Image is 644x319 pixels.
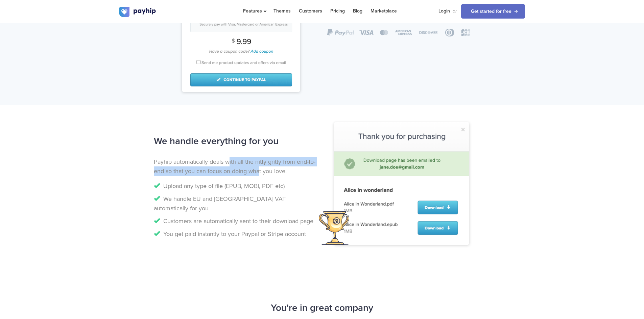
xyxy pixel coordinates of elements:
li: We handle EU and [GEOGRAPHIC_DATA] VAT automatically for you [154,194,317,213]
li: You get paid instantly to your Paypal or Stripe account [154,229,317,239]
li: Customers are automatically sent to their download page [154,216,317,226]
h2: You're in great company [119,299,525,317]
h2: We handle everything for you [154,132,317,150]
img: card-1.svg [359,28,374,37]
img: card-5.svg [444,28,456,37]
img: card-2.svg [379,28,389,37]
li: Upload any type of file (EPUB, MOBI, PDF etc) [154,181,317,191]
img: trophy.svg [319,211,350,244]
p: Payhip automatically deals with all the nitty gritty from end-to-end so that you can focus on doi... [154,157,317,176]
img: card-3.svg [394,28,413,37]
a: Get started for free [461,4,525,19]
img: card-4.svg [418,28,439,37]
img: paypal.svg [327,29,354,36]
img: ebook-download.png [334,122,469,245]
span: Features [243,8,265,14]
img: card-6.svg [460,28,471,37]
img: logo.svg [119,7,157,17]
